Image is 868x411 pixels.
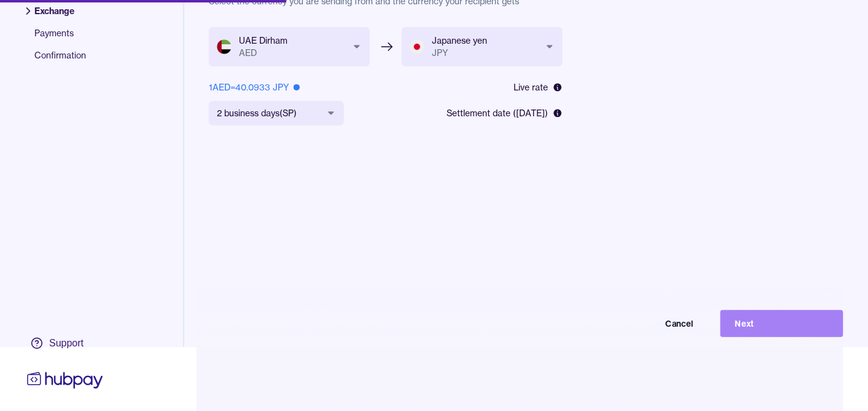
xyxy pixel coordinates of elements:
[209,81,300,94] div: 1 AED = 40.0933 JPY
[721,310,843,337] button: Next
[585,310,708,337] button: Cancel
[447,107,548,119] span: Settlement date ( )
[514,81,563,94] div: Live rate
[34,5,86,27] span: Exchange
[516,108,545,119] span: [DATE]
[49,337,84,350] div: Support
[34,49,86,71] span: Confirmation
[25,330,106,356] a: Support
[34,27,86,49] span: Payments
